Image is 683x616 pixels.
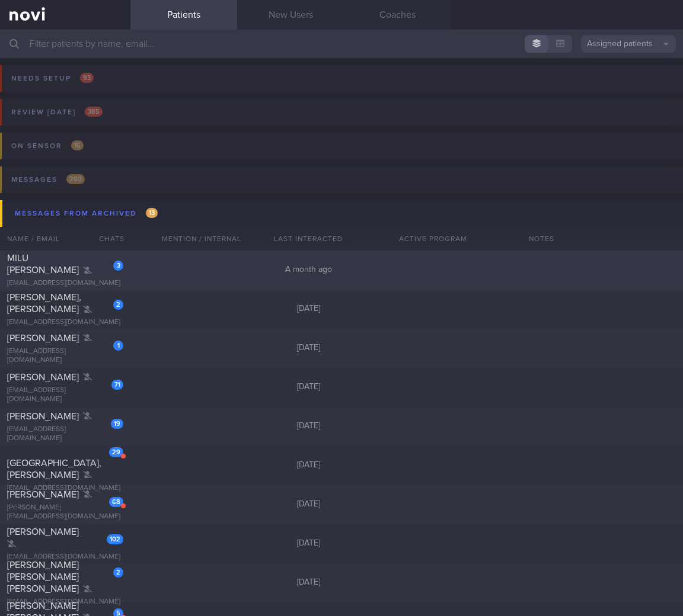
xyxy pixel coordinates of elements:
div: 2 [113,300,123,310]
div: [EMAIL_ADDRESS][DOMAIN_NAME] [7,386,123,404]
div: On sensor [8,138,87,154]
span: 13 [146,208,158,218]
div: 3 [113,261,123,271]
div: Notes [522,227,683,251]
div: [DATE] [255,460,362,471]
div: [DATE] [255,499,362,510]
span: 16 [71,140,84,150]
div: [PERSON_NAME][EMAIL_ADDRESS][DOMAIN_NAME] [7,503,123,521]
div: [EMAIL_ADDRESS][DOMAIN_NAME] [7,484,123,493]
div: Active Program [362,227,504,251]
div: [EMAIL_ADDRESS][DOMAIN_NAME] [7,553,123,562]
div: [EMAIL_ADDRESS][DOMAIN_NAME] [7,598,123,607]
div: [DATE] [255,577,362,588]
span: [PERSON_NAME] [7,373,79,382]
div: [EMAIL_ADDRESS][DOMAIN_NAME] [7,347,123,365]
button: Assigned patients [581,35,676,53]
span: 385 [85,107,103,117]
div: Review [DATE] [8,104,106,120]
div: 29 [109,447,123,457]
span: [PERSON_NAME] [PERSON_NAME] [PERSON_NAME] [7,560,79,593]
div: Messages from Archived [12,206,161,222]
span: [GEOGRAPHIC_DATA], [PERSON_NAME] [7,458,101,480]
div: A month ago [255,265,362,275]
div: 2 [113,567,123,577]
div: [EMAIL_ADDRESS][DOMAIN_NAME] [7,425,123,443]
div: [EMAIL_ADDRESS][DOMAIN_NAME] [7,318,123,327]
div: 71 [111,380,123,390]
div: [EMAIL_ADDRESS][DOMAIN_NAME] [7,279,123,288]
span: 280 [66,174,85,184]
div: 19 [111,419,123,429]
div: [DATE] [255,343,362,354]
span: [PERSON_NAME] [7,527,79,537]
div: 68 [109,497,123,507]
div: Last Interacted [255,227,362,251]
span: [PERSON_NAME] [7,490,79,499]
span: MILU [PERSON_NAME] [7,254,79,275]
div: Chats [83,227,130,251]
div: [DATE] [255,382,362,393]
span: 93 [80,73,94,83]
span: [PERSON_NAME] [7,333,79,343]
div: [DATE] [255,421,362,432]
span: [PERSON_NAME] [7,412,79,421]
div: Mention / Internal [148,227,255,251]
div: Needs setup [8,70,97,86]
span: [PERSON_NAME], [PERSON_NAME] [7,293,81,314]
div: [DATE] [255,538,362,549]
div: [DATE] [255,304,362,315]
div: 102 [107,534,123,544]
div: Messages [8,172,88,188]
div: 1 [113,341,123,351]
